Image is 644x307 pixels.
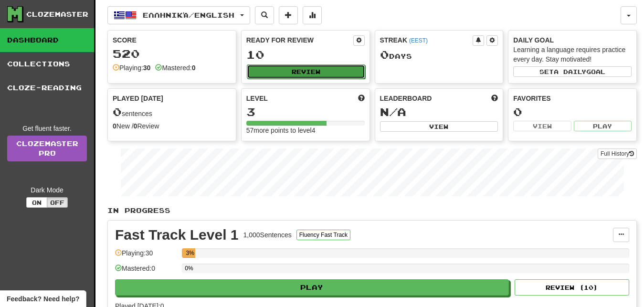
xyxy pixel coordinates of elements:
[598,148,637,159] button: Full History
[513,35,632,45] div: Daily Goal
[246,126,365,135] div: 57 more points to level 4
[134,122,137,130] strong: 0
[574,121,632,131] button: Play
[358,94,365,103] span: Score more points to level up
[185,248,195,258] div: 3%
[515,279,629,296] button: Review (10)
[247,64,365,79] button: Review
[246,49,365,61] div: 10
[113,48,231,60] div: 520
[513,66,632,77] button: Seta dailygoal
[296,230,350,240] button: Fluency Fast Track
[7,124,87,133] div: Get fluent faster.
[143,64,151,72] strong: 30
[115,279,509,296] button: Play
[7,185,87,195] div: Dark Mode
[513,121,571,131] button: View
[26,197,47,208] button: On
[246,94,268,103] span: Level
[380,105,406,118] span: N/A
[113,35,231,45] div: Score
[113,105,122,118] span: 0
[107,206,637,215] p: In Progress
[380,35,473,45] div: Streak
[246,106,365,118] div: 3
[246,35,353,45] div: Ready for Review
[491,94,498,103] span: This week in points, UTC
[513,94,632,103] div: Favorites
[113,122,116,130] strong: 0
[192,64,196,72] strong: 0
[113,94,163,103] span: Played [DATE]
[380,121,498,132] button: View
[303,6,322,24] button: More stats
[380,48,389,61] span: 0
[243,230,292,240] div: 1,000 Sentences
[113,63,150,73] div: Playing:
[115,264,177,279] div: Mastered: 0
[115,228,239,242] div: Fast Track Level 1
[26,10,88,19] div: Clozemaster
[409,37,428,44] a: (EEST)
[380,94,432,103] span: Leaderboard
[155,63,195,73] div: Mastered:
[380,49,498,61] div: Day s
[47,197,68,208] button: Off
[513,106,632,118] div: 0
[113,121,231,131] div: New / Review
[513,45,632,64] div: Learning a language requires practice every day. Stay motivated!
[255,6,274,24] button: Search sentences
[143,11,234,19] span: Ελληνικά / English
[113,106,231,118] div: sentences
[7,294,79,304] span: Open feedback widget
[554,68,586,75] span: a daily
[107,6,250,24] button: Ελληνικά/English
[7,136,87,161] a: ClozemasterPro
[115,248,177,264] div: Playing: 30
[279,6,298,24] button: Add sentence to collection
